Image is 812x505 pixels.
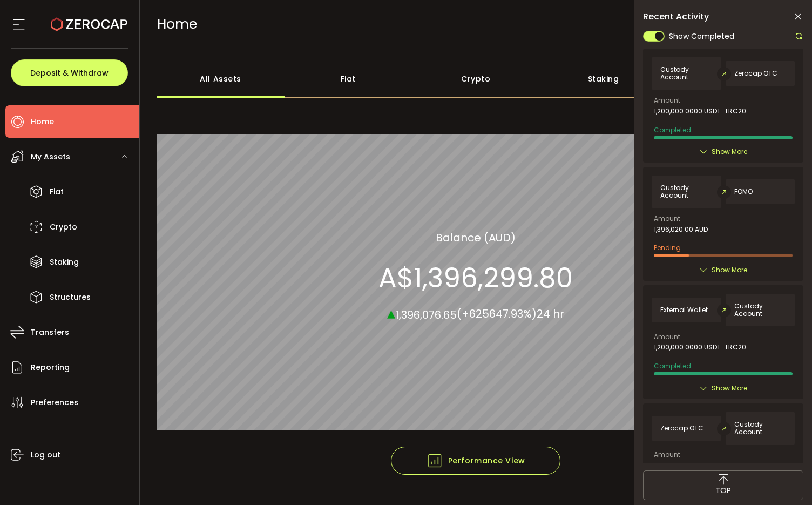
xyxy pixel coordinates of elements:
[537,306,564,321] span: 24 hr
[654,344,746,351] span: 1,200,000.0000 USDT-TRC20
[387,301,395,324] span: ▴
[654,226,708,233] span: 1,396,020.00 AUD
[157,15,197,33] span: Home
[31,114,54,130] span: Home
[660,425,703,432] span: Zerocap OTC
[712,146,747,157] span: Show More
[654,125,691,134] span: Completed
[660,184,712,199] span: Custody Account
[50,184,64,200] span: Fiat
[31,325,69,340] span: Transfers
[31,360,70,375] span: Reporting
[50,254,79,270] span: Staking
[643,12,709,21] span: Recent Activity
[734,70,777,77] span: Zerocap OTC
[654,462,703,469] span: 310,440.00 AUD
[712,265,747,275] span: Show More
[436,229,516,245] section: Balance (AUD)
[654,216,680,222] span: Amount
[660,66,712,81] span: Custody Account
[11,59,128,86] button: Deposit & Withdraw
[654,107,746,115] span: 1,200,000.0000 USDT-TRC20
[669,31,734,42] span: Show Completed
[30,69,109,77] span: Deposit & Withdraw
[654,452,680,458] span: Amount
[427,453,525,469] span: Performance View
[654,361,691,371] span: Completed
[654,97,680,104] span: Amount
[157,60,285,98] div: All Assets
[457,306,537,321] span: (+625647.93%)
[395,307,457,322] span: 1,396,076.65
[285,60,412,98] div: Fiat
[539,60,667,98] div: Staking
[378,261,573,294] section: A$1,396,299.80
[412,60,539,98] div: Crypto
[31,149,70,165] span: My Assets
[684,388,812,505] iframe: Chat Widget
[654,334,680,340] span: Amount
[712,383,747,394] span: Show More
[734,188,753,196] span: FOMO
[654,243,681,252] span: Pending
[31,447,60,463] span: Log out
[734,302,786,318] span: Custody Account
[391,447,560,475] button: Performance View
[660,306,708,314] span: External Wallet
[31,395,78,410] span: Preferences
[50,219,77,235] span: Crypto
[50,289,91,305] span: Structures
